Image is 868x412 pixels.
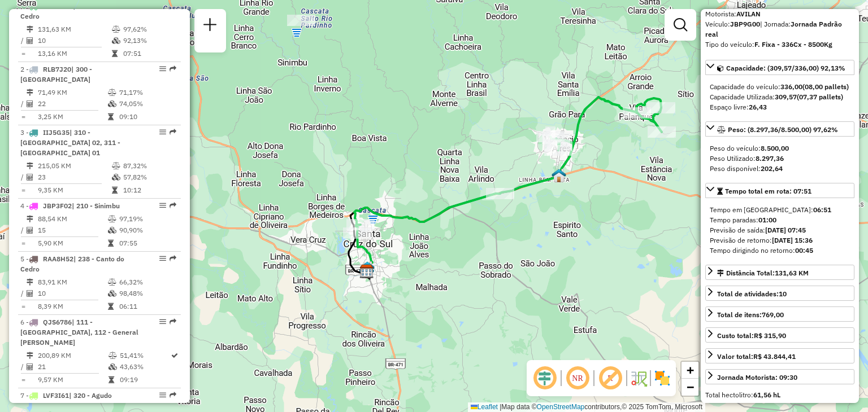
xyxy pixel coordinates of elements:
[705,20,842,38] span: | Jornada:
[756,154,784,163] strong: 8.297,36
[762,310,784,319] strong: 769,00
[27,26,33,33] i: Distância Total
[20,2,124,20] span: 1 -
[37,301,107,312] td: 8,39 KM
[119,361,170,372] td: 43,63%
[669,14,692,36] a: Exibir filtros
[710,82,850,92] div: Capacidade do veículo:
[108,216,116,222] i: % de utilização do peso
[69,391,112,400] span: | 320 - Agudo
[20,225,26,236] td: /
[159,65,166,72] em: Opções
[468,402,705,412] div: Map data © contributors,© 2025 TomTom, Microsoft
[37,48,111,59] td: 13,16 KM
[753,391,780,399] strong: 61,56 hL
[765,226,806,234] strong: [DATE] 07:45
[705,9,854,19] div: Motorista:
[20,172,26,183] td: /
[119,301,176,312] td: 06:11
[20,361,26,372] td: /
[27,163,33,169] i: Distância Total
[119,350,170,361] td: 51,41%
[20,238,26,249] td: =
[27,290,33,297] i: Total de Atividades
[705,183,854,198] a: Tempo total em rota: 07:51
[797,93,843,101] strong: (07,37 pallets)
[630,369,648,387] img: Fluxo de ruas
[20,318,138,347] span: | 111 - [GEOGRAPHIC_DATA], 112 - General [PERSON_NAME]
[705,306,854,322] a: Total de itens:769,00
[112,50,118,57] i: Tempo total em rota
[779,290,787,298] strong: 10
[37,288,107,299] td: 10
[717,331,786,341] div: Custo total:
[736,10,761,18] strong: AVILAN
[360,261,375,275] img: Santa Cruz FAD
[159,202,166,209] em: Opções
[730,20,760,28] strong: JBP9G00
[710,225,850,235] div: Previsão de saída:
[761,164,783,173] strong: 202,64
[27,216,33,222] i: Distância Total
[108,89,116,96] i: % de utilização do peso
[159,318,166,325] em: Opções
[112,187,118,194] i: Tempo total em rota
[710,154,850,164] div: Peso Utilizado:
[27,100,33,107] i: Total de Atividades
[43,65,71,73] span: RLB7J20
[20,65,92,84] span: 2 -
[37,24,111,35] td: 131,63 KM
[20,201,120,210] span: 4 -
[119,111,176,122] td: 09:10
[710,102,850,112] div: Espaço livre:
[119,277,176,288] td: 66,32%
[108,363,117,370] i: % de utilização da cubagem
[728,125,838,134] span: Peso: (8.297,36/8.500,00) 97,62%
[705,200,854,260] div: Tempo total em rota: 07:51
[27,352,33,359] i: Distância Total
[20,374,26,385] td: =
[37,111,107,122] td: 3,25 KM
[761,144,789,152] strong: 8.500,00
[725,187,811,195] span: Tempo total em rota: 07:51
[705,390,854,400] div: Total hectolitro:
[37,98,107,109] td: 22
[170,255,176,262] em: Rota exportada
[108,100,116,107] i: % de utilização da cubagem
[705,327,854,343] a: Custo total:R$ 315,90
[705,60,854,75] a: Capacidade: (309,57/336,00) 92,13%
[726,64,845,72] span: Capacidade: (309,57/336,00) 92,13%
[72,201,120,210] span: | 210 - Sinimbu
[20,301,26,312] td: =
[717,268,809,278] div: Distância Total:
[108,352,117,359] i: % de utilização do peso
[112,163,120,169] i: % de utilização do peso
[27,174,33,181] i: Total de Atividades
[758,216,776,224] strong: 01:00
[108,303,114,310] i: Tempo total em rota
[112,26,120,33] i: % de utilização do peso
[43,128,70,137] span: IIJ5G35
[717,310,784,320] div: Total de itens:
[123,185,176,196] td: 10:12
[359,264,374,279] img: CDD Santa Cruz do Sul
[43,255,73,263] span: RAA8H52
[112,174,120,181] i: % de utilização da cubagem
[705,348,854,363] a: Valor total:R$ 43.844,41
[754,331,786,340] strong: R$ 315,90
[710,164,850,174] div: Peso disponível:
[20,255,124,273] span: 5 -
[123,172,176,183] td: 57,82%
[20,185,26,196] td: =
[119,98,176,109] td: 74,05%
[813,205,831,214] strong: 06:51
[717,352,796,362] div: Valor total:
[552,168,566,183] img: Venâncio Aires
[123,160,176,172] td: 87,32%
[119,213,176,225] td: 97,19%
[37,87,107,98] td: 71,49 KM
[37,185,111,196] td: 9,35 KM
[170,65,176,72] em: Rota exportada
[717,290,787,298] span: Total de atividades:
[710,215,850,225] div: Tempo paradas:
